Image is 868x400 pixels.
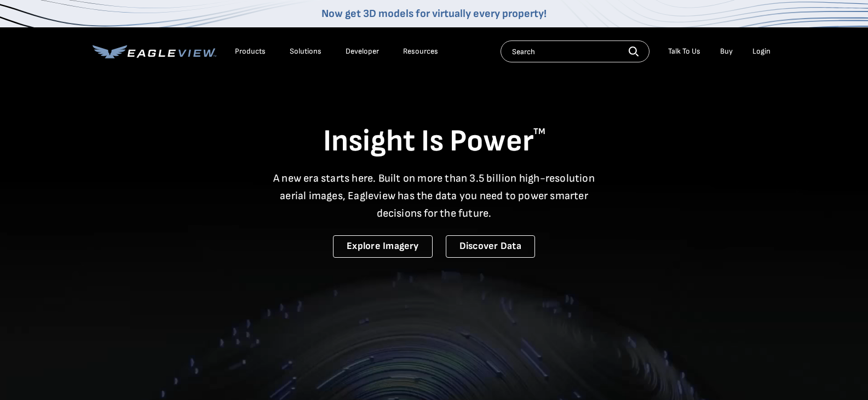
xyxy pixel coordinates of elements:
div: Solutions [290,47,321,56]
div: Resources [403,47,438,56]
div: Login [752,47,771,56]
a: Developer [346,47,379,56]
a: Discover Data [446,235,535,258]
a: Now get 3D models for virtually every property! [321,7,547,20]
a: Buy [720,47,733,56]
a: Explore Imagery [333,235,433,258]
sup: TM [533,126,545,137]
div: Products [235,47,266,56]
p: A new era starts here. Built on more than 3.5 billion high-resolution aerial images, Eagleview ha... [267,170,602,222]
h1: Insight Is Power [93,123,776,161]
input: Search [501,40,649,62]
div: Talk To Us [668,47,700,56]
